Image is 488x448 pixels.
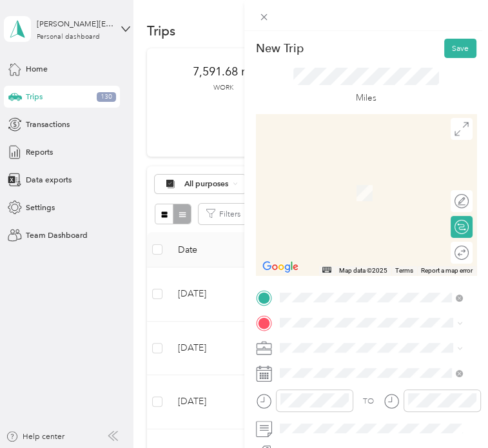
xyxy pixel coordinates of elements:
[363,396,374,407] div: TO
[395,267,413,274] a: Terms (opens in new tab)
[259,258,302,275] a: Open this area in Google Maps (opens a new window)
[322,267,331,273] button: Keyboard shortcuts
[421,267,473,274] a: Report a map error
[444,39,476,58] button: Save
[339,267,387,274] span: Map data ©2025
[356,91,376,104] p: Miles
[416,376,488,448] iframe: Everlance-gr Chat Button Frame
[259,258,302,275] img: Google
[256,41,304,56] p: New Trip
